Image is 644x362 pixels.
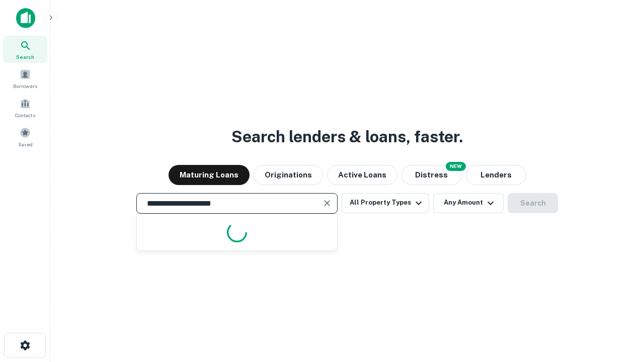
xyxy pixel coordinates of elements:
h3: Search lenders & loans, faster. [231,125,463,149]
iframe: Chat Widget [594,249,644,298]
button: Clear [320,196,334,210]
img: capitalize-icon.png [16,8,35,28]
button: Search distressed loans with lien and other non-mortgage details. [401,165,462,185]
button: Maturing Loans [169,165,250,185]
span: Saved [18,140,33,148]
button: Any Amount [433,193,504,213]
button: Originations [254,165,323,185]
button: Active Loans [327,165,397,185]
a: Contacts [3,94,47,121]
a: Borrowers [3,65,47,92]
div: NEW [446,162,466,171]
button: Lenders [466,165,526,185]
span: Contacts [15,111,35,119]
button: All Property Types [342,193,429,213]
a: Saved [3,123,47,150]
span: Search [16,53,34,61]
a: Search [3,36,47,63]
span: Borrowers [13,82,37,90]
